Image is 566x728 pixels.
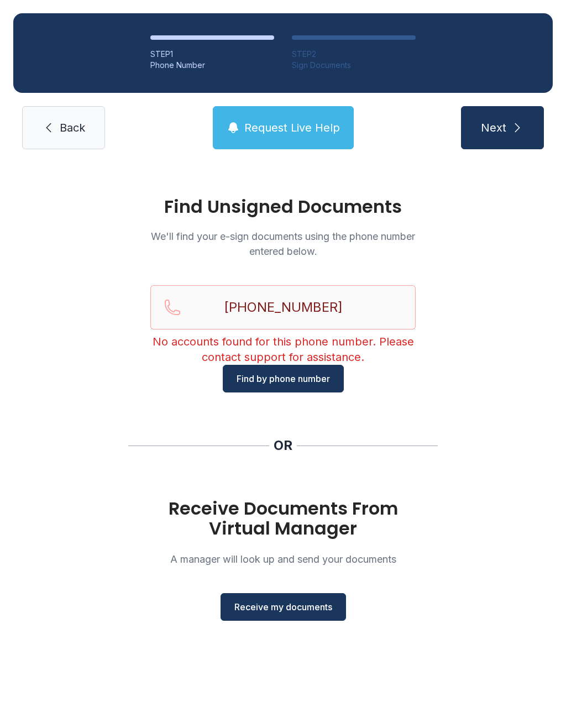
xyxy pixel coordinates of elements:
[274,437,292,454] div: OR
[244,120,340,135] span: Request Live Help
[150,285,416,329] input: Reservation phone number
[150,60,274,71] div: Phone Number
[292,49,416,60] div: STEP 2
[234,600,332,614] span: Receive my documents
[150,552,416,567] p: A manager will look up and send your documents
[292,60,416,71] div: Sign Documents
[150,334,416,365] div: No accounts found for this phone number. Please contact support for assistance.
[150,229,416,259] p: We'll find your e-sign documents using the phone number entered below.
[60,120,85,135] span: Back
[150,49,274,60] div: STEP 1
[150,198,416,216] h1: Find Unsigned Documents
[237,372,330,385] span: Find by phone number
[150,499,416,538] h1: Receive Documents From Virtual Manager
[481,120,506,135] span: Next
